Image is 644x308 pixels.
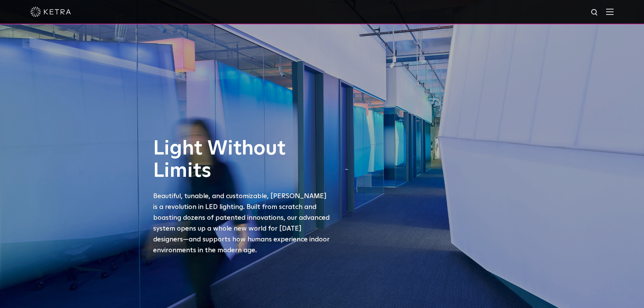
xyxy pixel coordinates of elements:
[606,8,614,15] img: Hamburger%20Nav.svg
[591,8,599,17] img: search icon
[153,236,330,254] span: —and supports how humans experience indoor environments in the modern age.
[153,138,332,182] h1: Light Without Limits
[153,191,332,256] p: Beautiful, tunable, and customizable, [PERSON_NAME] is a revolution in LED lighting. Built from s...
[30,7,71,17] img: ketra-logo-2019-white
